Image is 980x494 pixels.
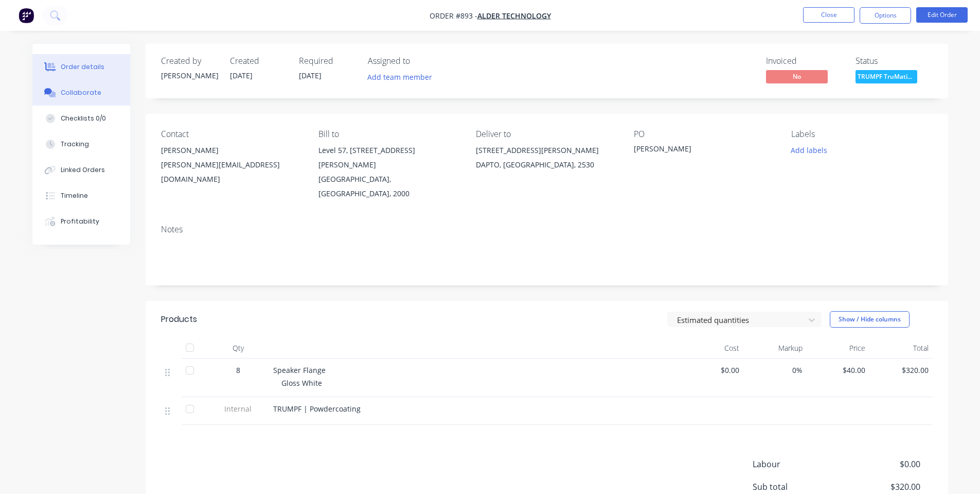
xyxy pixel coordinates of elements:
div: [PERSON_NAME][EMAIL_ADDRESS][DOMAIN_NAME] [161,158,302,186]
div: Bill to [318,129,459,139]
div: Level 57, [STREET_ADDRESS][PERSON_NAME] [318,143,459,172]
div: Assigned to [368,56,471,66]
span: Labour [753,458,844,470]
button: Add team member [368,70,438,84]
span: Internal [211,403,265,414]
div: Linked Orders [61,165,105,175]
button: Add team member [362,70,437,84]
button: Order details [32,54,130,80]
span: TRUMPF | Powdercoating [273,404,361,414]
button: Add labels [786,143,833,157]
div: Labels [791,129,932,139]
div: [PERSON_NAME] [161,70,218,81]
div: Products [161,313,197,326]
img: Factory [19,8,34,23]
div: Markup [743,338,807,359]
div: [PERSON_NAME] [634,143,762,158]
div: Status [856,56,933,66]
span: [DATE] [299,71,322,80]
div: Deliver to [476,129,617,139]
div: [PERSON_NAME][PERSON_NAME][EMAIL_ADDRESS][DOMAIN_NAME] [161,143,302,186]
span: 0% [747,365,803,376]
span: Gloss White [281,378,322,388]
span: $40.00 [811,365,866,376]
div: Price [807,338,870,359]
div: Level 57, [STREET_ADDRESS][PERSON_NAME][GEOGRAPHIC_DATA], [GEOGRAPHIC_DATA], 2000 [318,143,459,201]
span: $0.00 [685,365,740,376]
div: Contact [161,129,302,139]
div: Notes [161,225,933,234]
span: $320.00 [844,481,920,493]
div: Total [869,338,933,359]
div: Collaborate [61,88,101,97]
div: Created [230,56,287,66]
button: Profitability [32,209,130,234]
span: 8 [236,365,240,376]
button: TRUMPF TruMatic... [856,70,917,86]
span: $320.00 [874,365,929,376]
div: [STREET_ADDRESS][PERSON_NAME]DAPTO, [GEOGRAPHIC_DATA], 2530 [476,143,617,176]
span: Sub total [753,481,844,493]
div: Cost [681,338,744,359]
span: TRUMPF TruMatic... [856,70,917,83]
div: Created by [161,56,218,66]
a: Alder Technology [477,11,551,21]
button: Edit Order [916,7,968,23]
span: No [766,70,828,83]
div: DAPTO, [GEOGRAPHIC_DATA], 2530 [476,158,617,172]
div: [GEOGRAPHIC_DATA], [GEOGRAPHIC_DATA], 2000 [318,172,459,201]
button: Linked Orders [32,157,130,183]
button: Tracking [32,131,130,157]
div: [STREET_ADDRESS][PERSON_NAME] [476,143,617,158]
span: [DATE] [230,71,253,80]
button: Show / Hide columns [830,311,910,328]
div: Invoiced [766,56,843,66]
button: Close [803,7,854,23]
div: [PERSON_NAME] [161,143,302,158]
div: Profitability [61,217,99,226]
button: Timeline [32,183,130,209]
div: Tracking [61,140,89,149]
span: Speaker Flange [273,365,326,375]
span: $0.00 [844,458,920,470]
button: Options [860,7,911,24]
div: Qty [207,338,269,359]
div: Timeline [61,191,88,200]
div: Required [299,56,355,66]
div: PO [634,129,775,139]
div: Checklists 0/0 [61,114,106,123]
div: Order details [61,62,104,72]
button: Checklists 0/0 [32,106,130,131]
button: Collaborate [32,80,130,106]
span: Order #893 - [430,11,477,21]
